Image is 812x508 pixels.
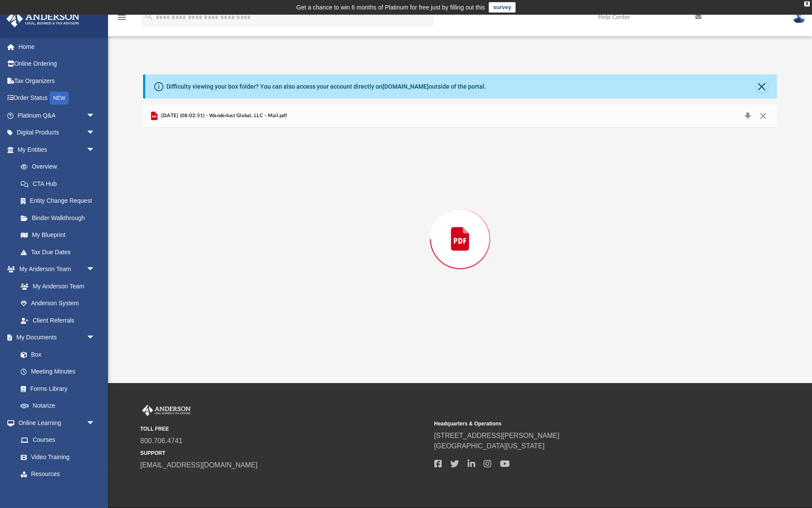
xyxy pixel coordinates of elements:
[793,11,806,23] img: User Pic
[166,82,486,91] div: Difficulty viewing your box folder? You can also access your account directly on outside of the p...
[12,227,104,244] a: My Blueprint
[12,192,108,210] a: Entity Change Request
[12,466,104,483] a: Resources
[12,448,99,466] a: Video Training
[756,80,768,93] button: Close
[382,83,429,90] a: [DOMAIN_NAME]
[12,209,108,227] a: Binder Walkthrough
[740,110,756,122] button: Download
[86,107,104,125] span: arrow_drop_down
[86,414,104,432] span: arrow_drop_down
[12,295,104,312] a: Anderson System
[12,312,104,329] a: Client Referrals
[804,1,810,6] div: close
[117,16,127,22] a: menu
[6,89,108,107] a: Order StatusNEW
[117,12,127,22] i: menu
[140,449,428,457] small: SUPPORT
[12,278,99,295] a: My Anderson Team
[50,92,69,105] div: NEW
[12,380,99,397] a: Forms Library
[86,124,104,142] span: arrow_drop_down
[12,397,104,415] a: Notarize
[296,2,485,13] div: Get a chance to win 6 months of Platinum for free just by filling out this
[6,38,108,55] a: Home
[434,442,545,450] a: [GEOGRAPHIC_DATA][US_STATE]
[86,329,104,347] span: arrow_drop_down
[140,425,428,433] small: TOLL FREE
[159,112,287,120] span: [DATE] (08:02:51) - Wanderlust Global, LLC - Mail.pdf
[6,329,104,346] a: My Documentsarrow_drop_down
[6,141,108,158] a: My Entitiesarrow_drop_down
[140,437,183,444] a: 800.706.4741
[434,420,722,428] small: Headquarters & Operations
[4,10,82,27] img: Anderson Advisors Platinum Portal
[12,363,104,380] a: Meeting Minutes
[6,72,108,89] a: Tax Organizers
[140,461,258,469] a: [EMAIL_ADDRESS][DOMAIN_NAME]
[12,431,104,449] a: Courses
[6,261,104,278] a: My Anderson Teamarrow_drop_down
[6,55,108,73] a: Online Ordering
[12,175,108,192] a: CTA Hub
[6,414,104,431] a: Online Learningarrow_drop_down
[12,243,108,261] a: Tax Due Dates
[140,405,192,416] img: Anderson Advisors Platinum Portal
[144,12,154,21] i: search
[6,124,108,141] a: Digital Productsarrow_drop_down
[12,158,108,176] a: Overview
[755,110,771,122] button: Close
[489,2,516,13] a: survey
[434,432,560,439] a: [STREET_ADDRESS][PERSON_NAME]
[86,141,104,159] span: arrow_drop_down
[86,261,104,278] span: arrow_drop_down
[143,105,777,351] div: Preview
[6,107,108,124] a: Platinum Q&Aarrow_drop_down
[12,346,99,363] a: Box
